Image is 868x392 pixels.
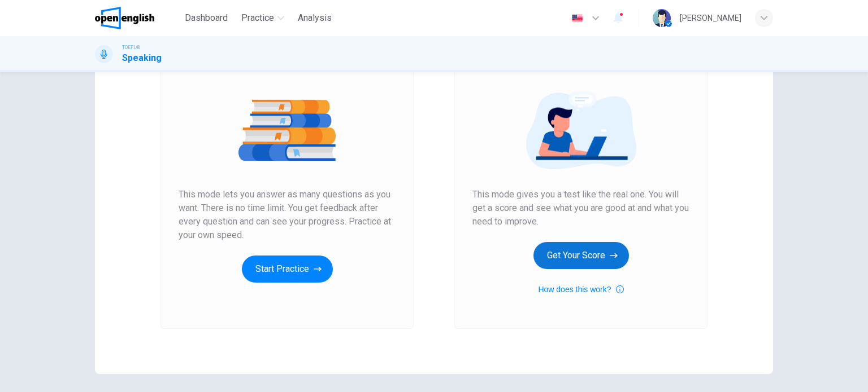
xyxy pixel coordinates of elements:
span: Practice [241,11,274,25]
button: How does this work? [538,283,623,296]
img: OpenEnglish logo [95,7,154,29]
button: Practice [237,8,289,28]
span: TOEFL® [122,43,140,51]
span: This mode lets you answer as many questions as you want. There is no time limit. You get feedback... [179,188,396,242]
button: Dashboard [180,8,232,28]
button: Get Your Score [533,242,629,269]
a: OpenEnglish logo [95,7,180,29]
div: [PERSON_NAME] [680,11,741,25]
span: Analysis [298,11,332,25]
button: Start Practice [242,256,333,283]
img: Profile picture [653,9,671,27]
img: en [570,14,584,23]
button: Analysis [293,8,336,28]
span: This mode gives you a test like the real one. You will get a score and see what you are good at a... [472,188,689,228]
h1: Speaking [122,51,162,65]
span: Dashboard [185,11,228,25]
